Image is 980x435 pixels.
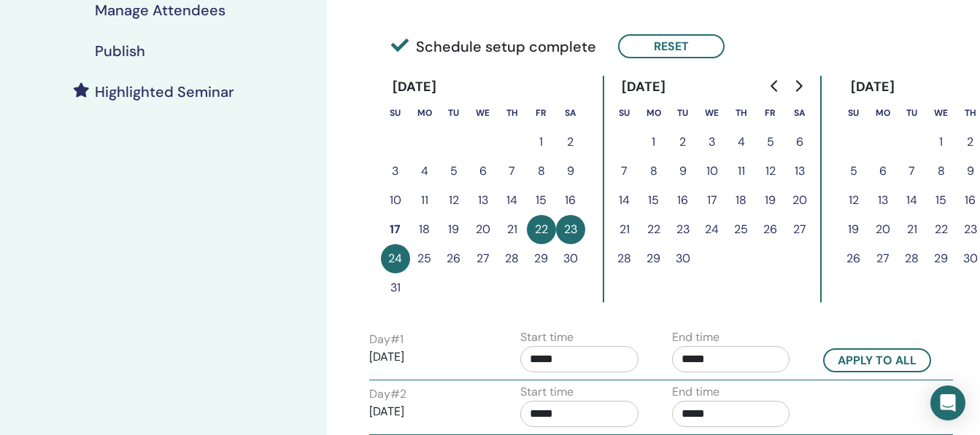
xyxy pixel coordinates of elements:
[381,157,410,186] button: 3
[787,71,810,101] button: Go to next month
[369,331,404,348] label: Day # 1
[668,128,698,157] button: 2
[410,98,439,128] th: Monday
[556,215,585,244] button: 23
[439,98,468,128] th: Tuesday
[727,98,756,128] th: Thursday
[927,98,956,128] th: Wednesday
[468,215,498,244] button: 20
[868,215,898,244] button: 20
[785,98,814,128] th: Saturday
[698,157,727,186] button: 10
[698,98,727,128] th: Wednesday
[839,186,868,215] button: 12
[556,157,585,186] button: 9
[823,348,931,372] button: Apply to all
[868,186,898,215] button: 13
[498,157,527,186] button: 7
[756,186,785,215] button: 19
[381,244,410,273] button: 24
[610,157,639,186] button: 7
[527,244,556,273] button: 29
[898,157,927,186] button: 7
[498,98,527,128] th: Thursday
[898,215,927,244] button: 21
[668,98,698,128] th: Tuesday
[668,186,698,215] button: 16
[727,157,756,186] button: 11
[610,244,639,273] button: 28
[410,157,439,186] button: 4
[698,186,727,215] button: 17
[95,42,145,60] h4: Publish
[639,98,668,128] th: Monday
[520,329,574,346] label: Start time
[527,215,556,244] button: 22
[556,128,585,157] button: 2
[898,186,927,215] button: 14
[927,244,956,273] button: 29
[410,244,439,273] button: 25
[668,244,698,273] button: 30
[927,157,956,186] button: 8
[439,186,468,215] button: 12
[439,244,468,273] button: 26
[839,244,868,273] button: 26
[556,186,585,215] button: 16
[785,186,814,215] button: 20
[527,186,556,215] button: 15
[610,76,678,98] div: [DATE]
[381,215,410,244] button: 17
[756,157,785,186] button: 12
[839,157,868,186] button: 5
[727,186,756,215] button: 18
[381,76,449,98] div: [DATE]
[763,71,787,101] button: Go to previous month
[381,186,410,215] button: 10
[839,76,907,98] div: [DATE]
[756,215,785,244] button: 26
[556,98,585,128] th: Saturday
[927,186,956,215] button: 15
[468,98,498,128] th: Wednesday
[95,83,234,101] h4: Highlighted Seminar
[698,128,727,157] button: 3
[498,186,527,215] button: 14
[839,98,868,128] th: Sunday
[439,215,468,244] button: 19
[639,215,668,244] button: 22
[527,157,556,186] button: 8
[468,186,498,215] button: 13
[727,215,756,244] button: 25
[498,215,527,244] button: 21
[520,383,574,401] label: Start time
[610,98,639,128] th: Sunday
[927,215,956,244] button: 22
[639,128,668,157] button: 1
[672,383,719,401] label: End time
[727,128,756,157] button: 4
[668,215,698,244] button: 23
[95,1,225,19] h4: Manage Attendees
[468,157,498,186] button: 6
[668,157,698,186] button: 9
[369,348,487,366] p: [DATE]
[898,98,927,128] th: Tuesday
[610,186,639,215] button: 14
[927,128,956,157] button: 1
[639,186,668,215] button: 15
[381,273,410,302] button: 31
[756,128,785,157] button: 5
[369,385,406,403] label: Day # 2
[527,98,556,128] th: Friday
[639,244,668,273] button: 29
[839,215,868,244] button: 19
[868,98,898,128] th: Monday
[785,157,814,186] button: 13
[868,157,898,186] button: 6
[639,157,668,186] button: 8
[527,128,556,157] button: 1
[930,385,965,420] div: Open Intercom Messenger
[391,36,596,58] span: Schedule setup complete
[468,244,498,273] button: 27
